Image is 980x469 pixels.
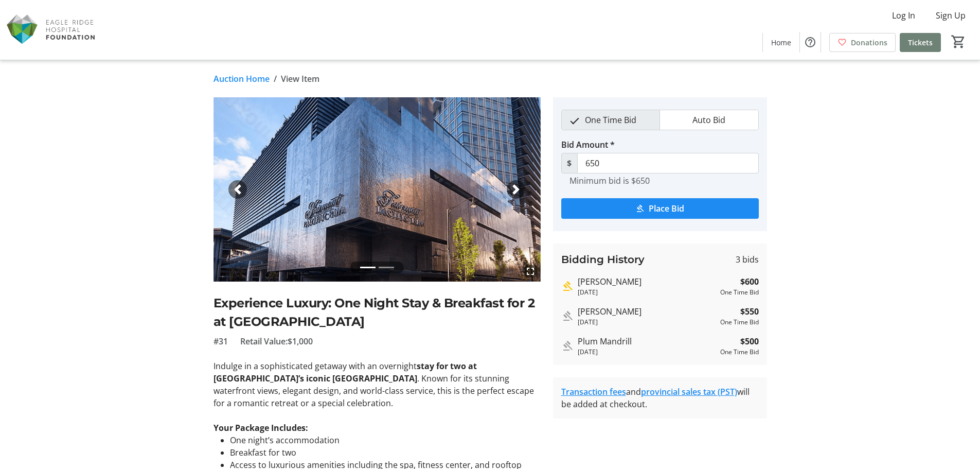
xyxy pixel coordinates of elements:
[829,33,896,52] a: Donations
[281,73,319,85] span: View Item
[578,288,716,297] div: [DATE]
[720,288,759,297] div: One Time Bid
[274,73,277,85] span: /
[763,33,799,52] a: Home
[213,360,477,384] strong: stay for two at [GEOGRAPHIC_DATA]’s iconic [GEOGRAPHIC_DATA]
[908,37,933,48] span: Tickets
[230,446,541,459] li: Breakfast for two
[230,434,541,446] li: One night’s accommodation
[720,348,759,357] div: One Time Bid
[900,33,941,52] a: Tickets
[561,340,574,352] mat-icon: Outbid
[800,32,821,53] button: Help
[884,7,923,24] button: Log In
[740,275,759,288] strong: $600
[720,318,759,327] div: One Time Bid
[6,4,98,56] img: Eagle Ridge Hospital Foundation's Logo
[213,335,228,348] span: #31
[561,198,759,219] button: Place Bid
[213,422,308,433] strong: Your Package Includes:
[740,305,759,318] strong: $550
[524,265,537,277] mat-icon: fullscreen
[213,97,541,282] img: Image
[949,32,968,51] button: Cart
[561,153,578,173] span: $
[561,310,574,322] mat-icon: Outbid
[686,110,732,130] span: Auto Bid
[578,305,716,318] div: [PERSON_NAME]
[649,202,684,215] span: Place Bid
[561,386,626,397] a: Transaction fees
[569,176,650,186] tr-hint: Minimum bid is $650
[578,275,716,288] div: [PERSON_NAME]
[641,386,737,397] a: provincial sales tax (PST)
[771,37,791,48] span: Home
[578,335,716,348] div: Plum Mandrill
[561,386,759,410] div: and will be added at checkout.
[892,9,915,22] span: Log In
[240,335,313,348] span: Retail Value: $1,000
[736,253,759,266] span: 3 bids
[936,9,966,22] span: Sign Up
[740,335,759,348] strong: $500
[561,138,615,151] label: Bid Amount *
[213,294,541,331] h2: Experience Luxury: One Night Stay & Breakfast for 2 at [GEOGRAPHIC_DATA]
[213,73,270,85] a: Auction Home
[561,280,574,292] mat-icon: Highest bid
[578,318,716,327] div: [DATE]
[851,37,887,48] span: Donations
[578,348,716,357] div: [DATE]
[213,360,541,409] p: Indulge in a sophisticated getaway with an overnight . Known for its stunning waterfront views, e...
[928,7,974,24] button: Sign Up
[561,252,645,267] h3: Bidding History
[579,110,643,130] span: One Time Bid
